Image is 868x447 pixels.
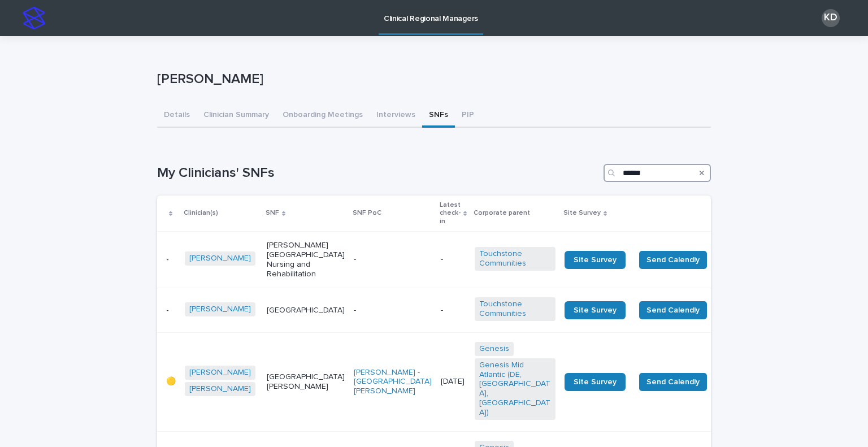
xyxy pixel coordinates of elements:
[354,255,432,264] p: -
[474,207,530,219] p: Corporate parent
[479,344,509,354] a: Genesis
[166,255,176,264] p: -
[267,241,345,279] p: [PERSON_NAME][GEOGRAPHIC_DATA] Nursing and Rehabilitation
[440,199,461,228] p: Latest check-in
[639,251,707,269] button: Send Calendly
[353,207,381,219] p: SNF PoC
[166,377,176,387] p: 🟡
[455,104,481,128] button: PIP
[184,207,218,219] p: Clinician(s)
[267,306,345,315] p: [GEOGRAPHIC_DATA]
[189,368,251,377] a: [PERSON_NAME]
[822,9,840,27] div: KD
[354,368,432,396] a: [PERSON_NAME] - [GEOGRAPHIC_DATA][PERSON_NAME]
[565,251,626,269] a: Site Survey
[189,305,251,314] a: [PERSON_NAME]
[276,104,370,128] button: Onboarding Meetings
[197,104,276,128] button: Clinician Summary
[166,306,176,315] p: -
[157,332,791,431] tr: 🟡[PERSON_NAME] [PERSON_NAME] [GEOGRAPHIC_DATA][PERSON_NAME][PERSON_NAME] - [GEOGRAPHIC_DATA][PERS...
[479,300,551,319] a: Touchstone Communities
[565,301,626,319] a: Site Survey
[565,373,626,391] a: Site Survey
[422,104,455,128] button: SNFs
[574,378,617,386] span: Site Survey
[639,373,707,391] button: Send Calendly
[604,164,711,182] input: Search
[574,306,617,314] span: Site Survey
[639,301,707,319] button: Send Calendly
[354,306,432,315] p: -
[574,256,617,264] span: Site Survey
[441,306,466,315] p: -
[646,254,700,266] span: Send Calendly
[157,104,197,128] button: Details
[157,71,706,88] p: [PERSON_NAME]
[189,254,251,263] a: [PERSON_NAME]
[646,305,700,316] span: Send Calendly
[23,7,45,29] img: stacker-logo-s-only.png
[479,249,551,268] a: Touchstone Communities
[563,207,601,219] p: Site Survey
[646,376,700,388] span: Send Calendly
[157,165,599,181] h1: My Clinicians' SNFs
[157,232,791,288] tr: -[PERSON_NAME] [PERSON_NAME][GEOGRAPHIC_DATA] Nursing and Rehabilitation--Touchstone Communities ...
[441,255,466,264] p: -
[266,207,279,219] p: SNF
[441,377,466,387] p: [DATE]
[370,104,422,128] button: Interviews
[479,361,551,418] a: Genesis Mid Atlantic (DE, [GEOGRAPHIC_DATA], [GEOGRAPHIC_DATA])
[189,384,251,394] a: [PERSON_NAME]
[267,372,345,392] p: [GEOGRAPHIC_DATA][PERSON_NAME]
[157,288,791,333] tr: -[PERSON_NAME] [GEOGRAPHIC_DATA]--Touchstone Communities Site SurveySend CalendlySend Survey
